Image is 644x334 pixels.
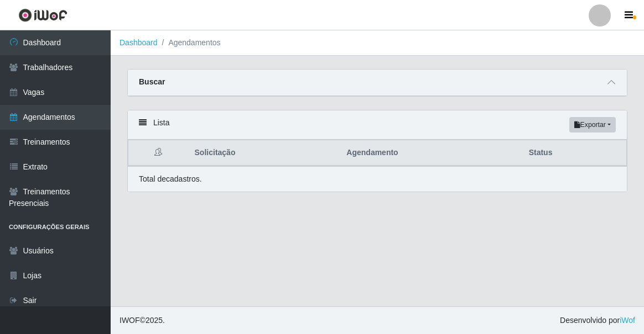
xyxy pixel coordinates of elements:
span: © 2025 . [120,315,165,326]
li: Agendamentos [158,37,221,49]
th: Solicitação [188,140,340,166]
div: Lista [128,110,627,140]
span: IWOF [120,316,140,325]
a: Dashboard [120,38,158,47]
span: Desenvolvido por [560,315,635,326]
th: Agendamento [340,140,522,166]
button: Exportar [569,117,616,132]
th: Status [522,140,627,166]
strong: Buscar [139,77,165,86]
img: CoreUI Logo [18,8,67,22]
a: iWof [620,316,635,325]
nav: breadcrumb [111,30,644,56]
p: Total de cadastros. [139,173,202,185]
